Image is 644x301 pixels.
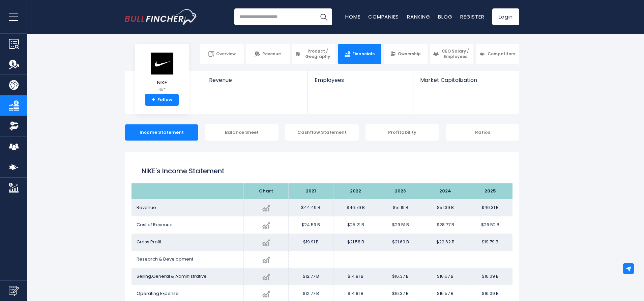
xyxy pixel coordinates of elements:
[423,183,468,199] th: 2024
[378,251,423,268] td: -
[137,204,156,211] span: Revenue
[137,273,207,279] span: Selling,General & Administrative
[137,221,173,228] span: Cost of Revenue
[468,199,513,216] td: $46.31 B
[125,9,197,25] a: Go to homepage
[468,251,513,268] td: -
[441,49,470,59] span: CEO Salary / Employees
[202,71,308,95] a: Revenue
[150,87,174,93] small: NKE
[288,251,333,268] td: -
[333,268,378,285] td: $14.81 B
[423,234,468,251] td: $22.62 B
[333,216,378,234] td: $25.21 B
[292,44,335,64] a: Product / Geography
[378,268,423,285] td: $16.37 B
[9,121,19,131] img: Ownership
[460,13,484,20] a: Register
[413,71,519,95] a: Market Capitalization
[125,9,198,25] img: Bullfincher logo
[423,216,468,234] td: $28.77 B
[407,13,430,20] a: Ranking
[150,80,174,86] span: NIKE
[378,234,423,251] td: $21.69 B
[368,13,399,20] a: Companies
[365,124,439,141] div: Profitability
[137,290,179,297] span: Operating Expense
[420,77,512,83] span: Market Capitalization
[333,183,378,199] th: 2022
[423,251,468,268] td: -
[288,268,333,285] td: $12.77 B
[384,44,427,64] a: Ownership
[303,49,332,59] span: Product / Geography
[205,124,279,141] div: Balance Sheet
[246,44,290,64] a: Revenue
[446,124,519,141] div: Ratios
[333,251,378,268] td: -
[150,52,174,94] a: NIKE NKE
[285,124,359,141] div: Cashflow Statement
[468,216,513,234] td: $26.52 B
[216,51,236,57] span: Overview
[430,44,473,64] a: CEO Salary / Employees
[142,166,502,176] h1: NIKE's Income Statement
[345,13,360,20] a: Home
[308,71,413,95] a: Employees
[243,183,288,199] th: Chart
[423,268,468,285] td: $16.57 B
[333,199,378,216] td: $46.79 B
[468,234,513,251] td: $19.79 B
[315,77,406,83] span: Employees
[145,94,179,106] a: +Follow
[338,44,381,64] a: Financials
[288,199,333,216] td: $44.49 B
[476,44,519,64] a: Competitors
[137,256,193,262] span: Research & Development
[288,216,333,234] td: $24.59 B
[315,8,332,25] button: Search
[333,234,378,251] td: $21.58 B
[438,13,452,20] a: Blog
[352,51,375,57] span: Financials
[125,124,198,141] div: Income Statement
[288,234,333,251] td: $19.91 B
[423,199,468,216] td: $51.39 B
[378,199,423,216] td: $51.19 B
[152,97,155,103] strong: +
[488,51,515,57] span: Competitors
[492,8,519,25] a: Login
[209,77,301,83] span: Revenue
[262,51,281,57] span: Revenue
[137,239,162,245] span: Gross Profit
[468,268,513,285] td: $16.09 B
[468,183,513,199] th: 2025
[288,183,333,199] th: 2021
[398,51,421,57] span: Ownership
[200,44,244,64] a: Overview
[378,183,423,199] th: 2023
[378,216,423,234] td: $29.51 B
